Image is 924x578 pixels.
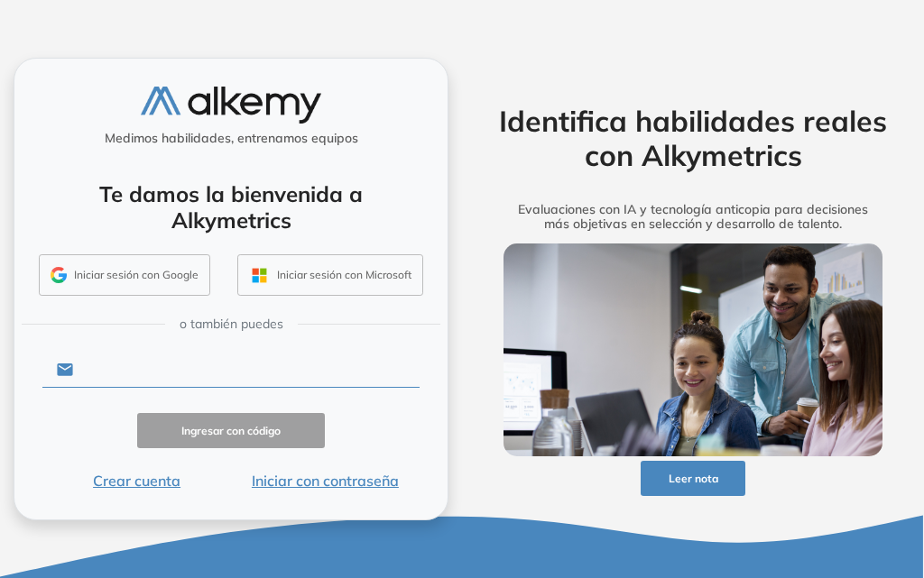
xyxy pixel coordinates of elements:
iframe: Chat Widget [599,369,924,578]
h5: Evaluaciones con IA y tecnología anticopia para decisiones más objetivas en selección y desarroll... [483,202,903,233]
div: Widget de chat [599,369,924,578]
button: Iniciar con contraseña [231,470,420,491]
img: logo-alkemy [141,87,321,124]
span: o también puedes [180,315,283,334]
button: Iniciar sesión con Microsoft [237,254,423,296]
img: OUTLOOK_ICON [249,265,270,286]
button: Ingresar con código [137,413,326,448]
img: img-more-info [504,243,882,456]
button: Iniciar sesión con Google [39,254,210,296]
img: GMAIL_ICON [51,267,67,283]
h2: Identifica habilidades reales con Alkymetrics [483,104,903,173]
h4: Te damos la bienvenida a Alkymetrics [38,181,424,234]
button: Crear cuenta [42,470,231,491]
h5: Medimos habilidades, entrenamos equipos [22,131,440,146]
